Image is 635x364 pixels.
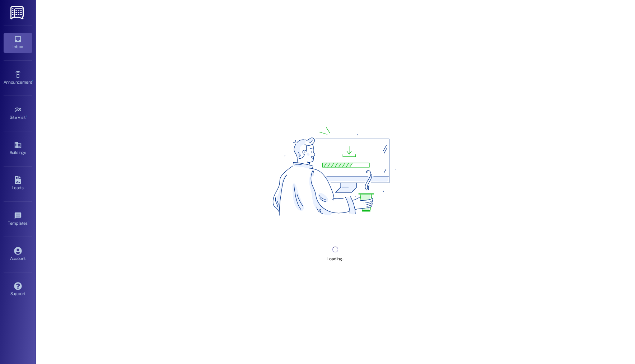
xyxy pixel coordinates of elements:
a: Templates • [4,210,32,229]
a: Support [4,280,32,299]
a: Site Visit • [4,104,32,123]
span: • [26,114,27,119]
img: ResiDesk Logo [10,6,25,19]
span: • [32,79,33,84]
a: Inbox [4,33,32,52]
div: Loading... [327,255,344,263]
a: Account [4,245,32,264]
a: Buildings [4,139,32,158]
a: Leads [4,174,32,193]
span: • [28,220,29,225]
